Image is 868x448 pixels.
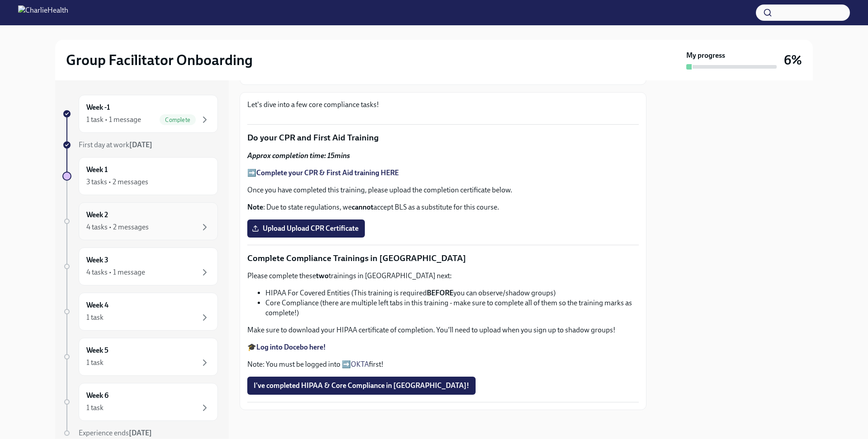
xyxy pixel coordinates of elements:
h6: Week 4 [86,300,108,310]
p: ➡️ [247,168,639,178]
a: First day at work[DATE] [62,140,218,150]
p: 🎓 [247,342,639,352]
span: Complete [160,117,196,123]
a: Week -11 task • 1 messageComplete [62,95,218,133]
button: I've completed HIPAA & Core Compliance in [GEOGRAPHIC_DATA]! [247,377,476,395]
div: 1 task [86,358,104,368]
h6: Week 3 [86,255,108,265]
p: Complete Compliance Trainings in [GEOGRAPHIC_DATA] [247,252,639,264]
a: Week 24 tasks • 2 messages [62,202,218,240]
p: Let's dive into a few core compliance tasks! [247,100,639,110]
span: Experience ends [79,429,152,437]
strong: My progress [686,51,725,61]
h3: 6% [784,52,802,68]
strong: cannot [352,203,373,211]
p: Make sure to download your HIPAA certificate of completion. You'll need to upload when you sign u... [247,325,639,335]
a: Week 41 task [62,293,218,331]
img: CharlieHealth [18,5,68,20]
a: Week 34 tasks • 1 message [62,247,218,285]
div: 1 task [86,313,104,322]
a: Week 51 task [62,338,218,376]
a: OKTA [351,360,369,369]
div: 4 tasks • 2 messages [86,222,149,232]
h6: Week 2 [86,210,108,220]
div: 4 tasks • 1 message [86,267,145,277]
p: : Due to state regulations, we accept BLS as a substitute for this course. [247,202,639,212]
div: 3 tasks • 2 messages [86,177,148,187]
span: Upload Upload CPR Certificate [254,224,359,233]
strong: two [316,271,329,280]
li: HIPAA For Covered Entities (This training is required you can observe/shadow groups) [265,288,639,298]
p: Once you have completed this training, please upload the completion certificate below. [247,185,639,195]
h6: Week 1 [86,165,108,175]
strong: Approx completion time: 15mins [247,151,350,160]
strong: Note [247,203,263,211]
li: Core Compliance (there are multiple left tabs in this training - make sure to complete all of the... [265,298,639,318]
span: I've completed HIPAA & Core Compliance in [GEOGRAPHIC_DATA]! [254,381,469,390]
h6: Week 5 [86,345,108,355]
h2: Group Facilitator Onboarding [66,51,253,69]
label: Upload Upload CPR Certificate [247,219,365,238]
strong: BEFORE [427,289,453,297]
div: 1 task [86,403,104,413]
div: 1 task • 1 message [86,115,141,125]
a: Log into Docebo here! [256,343,326,351]
a: Week 13 tasks • 2 messages [62,157,218,195]
p: Please complete these trainings in [GEOGRAPHIC_DATA] next: [247,271,639,281]
a: Complete your CPR & First Aid training HERE [256,168,399,177]
a: Week 61 task [62,383,218,421]
h6: Week -1 [86,103,110,112]
strong: [DATE] [129,429,152,437]
p: Do your CPR and First Aid Training [247,132,639,144]
p: Note: You must be logged into ➡️ first! [247,359,639,369]
strong: [DATE] [129,140,152,149]
h6: Week 6 [86,391,108,401]
span: First day at work [79,140,152,149]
